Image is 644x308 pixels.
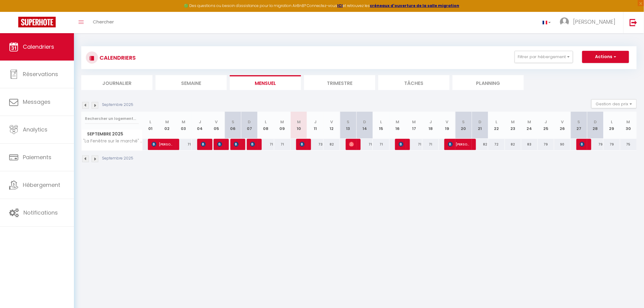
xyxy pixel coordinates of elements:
[165,119,169,125] abbr: M
[248,119,251,125] abbr: D
[182,119,185,125] abbr: M
[611,119,613,125] abbr: L
[630,19,637,26] img: logout
[257,112,274,139] th: 08
[241,112,257,139] th: 07
[580,138,585,150] span: [PERSON_NAME]
[142,112,159,139] th: 01
[356,112,373,139] th: 14
[338,3,343,8] a: ICI
[324,139,340,150] div: 82
[561,119,564,125] abbr: V
[23,181,60,189] span: Hébergement
[455,112,472,139] th: 20
[175,139,192,150] div: 71
[472,139,488,150] div: 82
[81,75,152,90] li: Journalier
[406,139,422,150] div: 71
[234,138,239,150] span: [PERSON_NAME]
[314,119,317,125] abbr: J
[82,130,142,138] span: Septembre 2025
[380,119,382,125] abbr: L
[587,112,604,139] th: 28
[304,75,375,90] li: Trimestre
[521,139,538,150] div: 83
[85,113,139,124] input: Rechercher un logement...
[453,75,524,90] li: Planning
[150,119,152,125] abbr: L
[528,119,531,125] abbr: M
[291,112,307,139] th: 10
[297,119,301,125] abbr: M
[594,119,597,125] abbr: D
[217,138,223,150] span: [PERSON_NAME]
[604,139,620,150] div: 79
[5,2,23,21] button: Ouvrir le widget de chat LiveChat
[578,119,580,125] abbr: S
[373,139,389,150] div: 71
[560,17,569,26] img: ...
[102,156,133,161] p: Septembre 2025
[488,112,505,139] th: 22
[472,112,488,139] th: 21
[545,119,547,125] abbr: J
[478,119,481,125] abbr: D
[347,119,350,125] abbr: S
[356,139,373,150] div: 71
[340,112,356,139] th: 13
[373,112,389,139] th: 15
[230,75,301,90] li: Mensuel
[554,112,571,139] th: 26
[274,112,291,139] th: 09
[378,75,450,90] li: Tâches
[620,139,637,150] div: 75
[538,112,554,139] th: 25
[406,112,422,139] th: 17
[604,112,620,139] th: 29
[422,139,439,150] div: 71
[627,119,630,125] abbr: M
[538,139,554,150] div: 79
[23,98,51,106] span: Messages
[93,19,114,25] span: Chercher
[363,119,366,125] abbr: D
[300,138,305,150] span: [PERSON_NAME]
[496,119,498,125] abbr: L
[446,119,449,125] abbr: V
[23,70,58,78] span: Réservations
[488,139,505,150] div: 72
[307,112,324,139] th: 11
[439,112,455,139] th: 19
[505,139,521,150] div: 82
[399,138,404,150] span: [PERSON_NAME]
[462,119,465,125] abbr: S
[573,18,616,26] span: [PERSON_NAME]
[232,119,234,125] abbr: S
[422,112,439,139] th: 18
[156,75,227,90] li: Semaine
[555,12,623,33] a: ... [PERSON_NAME]
[274,139,291,150] div: 71
[281,119,284,125] abbr: M
[370,3,460,8] a: créneaux d'ouverture de la salle migration
[201,138,206,150] span: [PERSON_NAME]
[331,119,333,125] abbr: V
[554,139,571,150] div: 90
[23,209,58,216] span: Notifications
[208,112,225,139] th: 05
[582,51,629,63] button: Actions
[152,138,173,150] span: [PERSON_NAME]
[199,119,201,125] abbr: J
[390,112,406,139] th: 16
[591,99,637,108] button: Gestion des prix
[265,119,267,125] abbr: L
[23,43,54,51] span: Calendriers
[412,119,416,125] abbr: M
[521,112,538,139] th: 24
[429,119,432,125] abbr: J
[396,119,400,125] abbr: M
[215,119,218,125] abbr: V
[587,139,604,150] div: 79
